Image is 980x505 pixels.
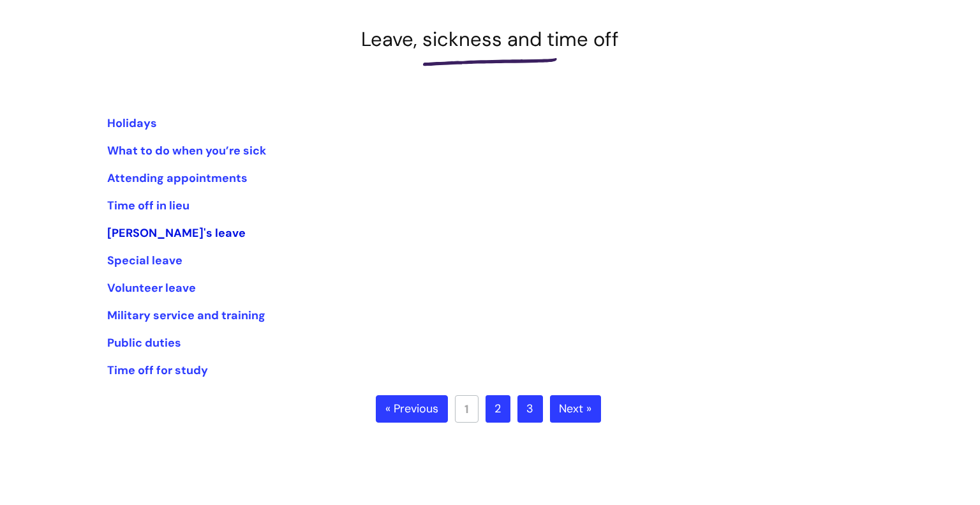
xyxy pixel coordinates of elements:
a: Public duties [107,335,181,350]
a: Attending appointments [107,170,248,186]
a: Next » [550,395,601,423]
a: What to do when you’re sick [107,143,266,158]
a: Time off in lieu [107,198,189,213]
a: Volunteer leave [107,280,196,296]
a: « Previous [376,395,448,423]
h1: Leave, sickness and time off [107,27,873,51]
a: [PERSON_NAME]'s leave [107,225,246,241]
a: 2 [486,395,510,423]
a: 3 [517,395,543,423]
a: 1 [455,395,479,423]
a: Holidays [107,116,157,131]
a: Special leave [107,253,182,268]
a: Military service and training [107,308,265,323]
a: Time off for study [107,363,208,378]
